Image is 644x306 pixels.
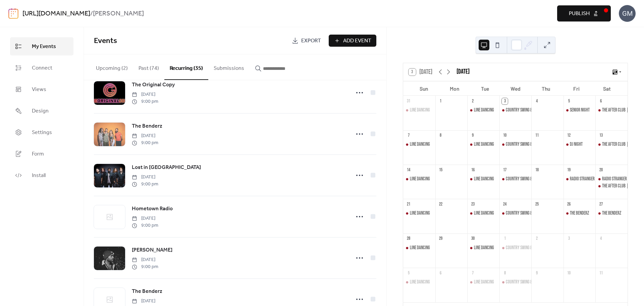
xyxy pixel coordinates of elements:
[132,174,158,181] span: [DATE]
[598,167,604,173] div: 20
[10,80,73,98] a: Views
[132,98,158,105] span: 9:00 pm
[10,59,73,77] a: Connect
[132,256,158,263] span: [DATE]
[569,10,590,18] span: Publish
[595,210,628,217] div: The Benderz
[561,81,592,96] div: Fri
[10,145,73,163] a: Form
[133,54,164,79] button: Past (74)
[570,176,595,182] div: Radio Stranger
[22,7,90,20] a: [URL][DOMAIN_NAME]
[287,35,326,47] a: Export
[457,67,470,77] div: [DATE]
[132,205,173,213] a: Hometown Radio
[598,133,604,139] div: 13
[502,236,508,242] div: 1
[32,64,52,72] span: Connect
[470,202,476,208] div: 23
[132,163,201,172] a: Lost in [GEOGRAPHIC_DATA]
[8,8,18,19] img: logo
[598,202,604,208] div: 27
[499,245,532,251] div: Country Swing & Line Dancing
[406,202,412,208] div: 21
[467,245,499,251] div: Line Dancing
[164,54,208,80] button: Recurring (35)
[566,270,572,276] div: 10
[602,176,627,182] div: Radio Stranger
[570,141,583,148] div: DJ NIGHT
[474,245,494,251] div: Line Dancing
[32,43,56,51] span: My Events
[619,5,636,22] div: GM
[531,81,561,96] div: Thu
[470,167,476,173] div: 16
[470,98,476,104] div: 2
[10,166,73,184] a: Install
[566,202,572,208] div: 26
[410,279,430,286] div: Line Dancing
[132,181,158,188] span: 9:00 pm
[595,107,628,114] div: THE AFTER CLUB | Country EDM Party
[132,81,175,89] a: The Original Copy
[502,202,508,208] div: 24
[93,7,144,20] b: [PERSON_NAME]
[595,176,628,182] div: Radio Stranger
[132,139,158,146] span: 9:00 pm
[132,263,158,270] span: 9:00 pm
[403,176,435,182] div: Line Dancing
[410,107,430,114] div: Line Dancing
[563,176,596,182] div: Radio Stranger
[132,215,158,222] span: [DATE]
[94,34,117,48] span: Events
[502,133,508,139] div: 10
[467,210,499,217] div: Line Dancing
[563,210,596,217] div: The Benderz
[499,141,532,148] div: Country Swing & Line Dancing
[10,123,73,141] a: Settings
[403,279,435,286] div: Line Dancing
[506,176,553,182] div: Country Swing & Line Dancing
[506,279,553,286] div: Country Swing & Line Dancing
[403,107,435,114] div: Line Dancing
[132,164,201,172] span: Lost in [GEOGRAPHIC_DATA]
[438,167,444,173] div: 15
[534,133,540,139] div: 11
[602,210,621,217] div: The Benderz
[439,81,470,96] div: Mon
[467,141,499,148] div: Line Dancing
[470,236,476,242] div: 30
[470,270,476,276] div: 7
[132,246,172,255] a: [PERSON_NAME]
[506,210,553,217] div: Country Swing & Line Dancing
[467,176,499,182] div: Line Dancing
[467,107,499,114] div: Line Dancing
[410,245,430,251] div: Line Dancing
[132,132,158,139] span: [DATE]
[438,270,444,276] div: 6
[132,222,158,229] span: 9:00 pm
[409,81,439,96] div: Sun
[502,98,508,104] div: 3
[132,287,162,296] a: The Benderz
[534,270,540,276] div: 9
[566,133,572,139] div: 12
[506,141,553,148] div: Country Swing & Line Dancing
[410,176,430,182] div: Line Dancing
[534,236,540,242] div: 2
[502,270,508,276] div: 8
[595,141,628,148] div: THE AFTER CLUB | Country EDM Party
[132,122,162,131] a: The Benderz
[406,167,412,173] div: 14
[403,245,435,251] div: Line Dancing
[438,133,444,139] div: 8
[32,107,49,115] span: Design
[592,81,622,96] div: Sat
[534,98,540,104] div: 4
[329,35,376,47] button: Add Event
[438,202,444,208] div: 22
[403,210,435,217] div: Line Dancing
